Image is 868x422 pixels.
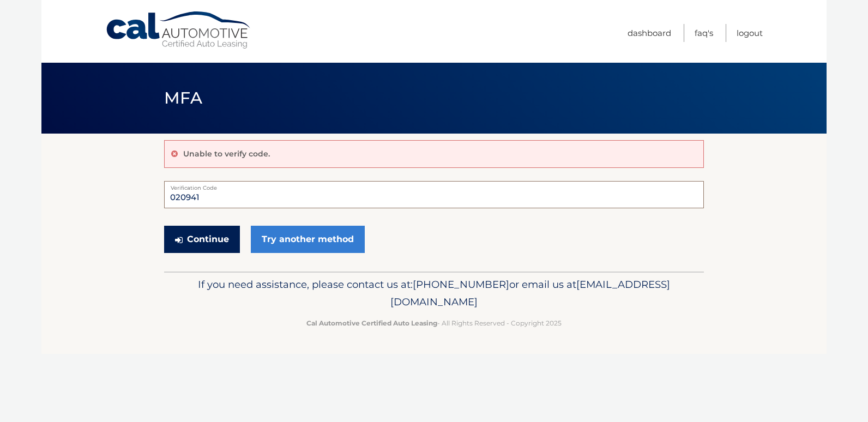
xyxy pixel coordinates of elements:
span: [PHONE_NUMBER] [413,278,509,291]
span: MFA [164,88,202,108]
span: [EMAIL_ADDRESS][DOMAIN_NAME] [390,278,670,308]
input: Verification Code [164,181,704,208]
p: Unable to verify code. [183,149,270,159]
a: Logout [737,24,763,42]
strong: Cal Automotive Certified Auto Leasing [306,319,437,327]
a: Try another method [251,226,365,253]
a: Dashboard [628,24,671,42]
label: Verification Code [164,181,704,190]
button: Continue [164,226,240,253]
p: If you need assistance, please contact us at: or email us at [171,276,697,311]
p: - All Rights Reserved - Copyright 2025 [171,317,697,329]
a: FAQ's [695,24,713,42]
a: Cal Automotive [105,11,252,50]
